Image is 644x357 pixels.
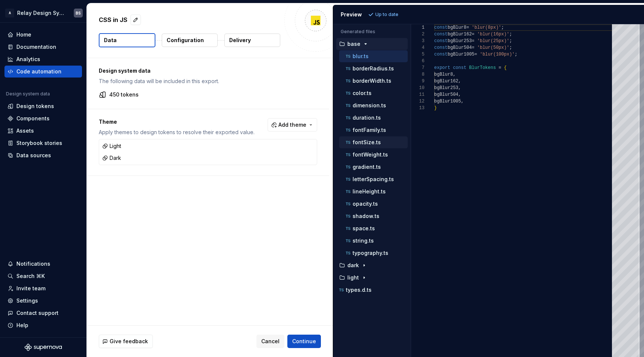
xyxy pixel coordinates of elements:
[471,32,474,37] span: =
[434,45,448,50] span: const
[339,101,408,110] button: dimension.ts
[411,44,424,51] div: 4
[339,89,408,97] button: color.ts
[16,102,54,110] div: Design tokens
[458,92,461,97] span: ,
[448,52,474,57] span: bgBlur1005
[339,249,408,257] button: typography.ts
[353,176,394,182] p: letterSpacing.ts
[229,37,251,44] p: Delivery
[353,127,386,133] p: fontFamily.ts
[501,25,504,30] span: ;
[102,154,121,162] div: Dark
[336,40,408,48] button: base
[162,34,218,47] button: Configuration
[347,41,360,47] p: base
[469,65,496,70] span: BlurTokens
[16,309,59,317] div: Contact support
[346,287,372,293] p: types.d.ts
[339,163,408,171] button: gradient.ts
[1,5,85,21] button: ARelay Design SystemBS
[453,65,466,70] span: const
[353,152,388,158] p: fontWeight.ts
[509,38,512,44] span: ;
[256,335,284,348] button: Cancel
[16,297,38,304] div: Settings
[4,270,82,282] button: Search ⌘K
[339,224,408,233] button: space.ts
[477,45,509,50] span: 'blur(50px)'
[411,91,424,98] div: 11
[99,15,127,24] p: CSS in JS
[434,72,453,77] span: bgBlur8
[4,258,82,270] button: Notifications
[16,127,34,135] div: Assets
[477,32,509,37] span: 'blur(16px)'
[99,118,255,126] p: Theme
[411,78,424,85] div: 9
[434,65,450,70] span: export
[339,114,408,122] button: duration.ts
[4,307,82,319] button: Contact support
[353,238,374,244] p: string.ts
[16,322,28,329] div: Help
[353,78,391,84] p: borderWidth.ts
[102,142,121,150] div: Light
[471,25,501,30] span: 'blur(8px)'
[17,9,65,17] div: Relay Design System
[336,261,408,269] button: dark
[339,126,408,134] button: fontFamily.ts
[434,92,458,97] span: bgBlur504
[4,66,82,78] a: Code automation
[339,77,408,85] button: borderWidth.ts
[509,32,512,37] span: ;
[4,125,82,137] a: Assets
[4,295,82,307] a: Settings
[353,66,394,72] p: borderRadius.ts
[448,25,466,30] span: bgBlur8
[353,213,379,219] p: shadow.ts
[16,152,51,159] div: Data sources
[339,187,408,196] button: lineHeight.ts
[353,164,381,170] p: gradient.ts
[4,137,82,149] a: Storybook stories
[480,52,515,57] span: 'blur(100px)'
[4,282,82,294] a: Invite team
[434,52,448,57] span: const
[448,32,472,37] span: bgBlur162
[76,10,81,16] div: BS
[353,115,381,121] p: duration.ts
[353,189,386,195] p: lineHeight.ts
[341,11,362,18] div: Preview
[341,29,403,35] p: Generated files
[353,102,386,108] p: dimension.ts
[339,237,408,245] button: string.ts
[109,91,139,98] p: 450 tokens
[339,200,408,208] button: opacity.ts
[411,38,424,44] div: 3
[104,37,117,44] p: Data
[498,65,501,70] span: =
[336,286,408,294] button: types.d.ts
[16,31,31,38] div: Home
[411,85,424,91] div: 10
[4,149,82,161] a: Data sources
[16,68,61,75] div: Code automation
[434,105,437,111] span: }
[339,52,408,60] button: blur.ts
[4,29,82,41] a: Home
[353,90,372,96] p: color.ts
[411,64,424,71] div: 7
[434,99,461,104] span: bgBlur1005
[25,344,62,351] svg: Supernova Logo
[99,33,155,47] button: Data
[411,24,424,31] div: 1
[353,53,369,59] p: blur.ts
[347,262,359,268] p: dark
[411,105,424,111] div: 13
[287,335,321,348] button: Continue
[471,38,474,44] span: =
[261,338,280,345] span: Cancel
[339,212,408,220] button: shadow.ts
[448,45,472,50] span: bgBlur504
